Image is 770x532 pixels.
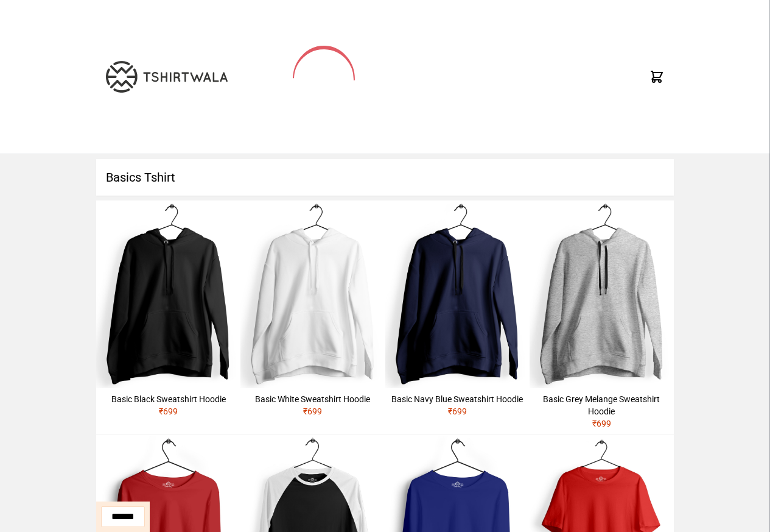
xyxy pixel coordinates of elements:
div: Basic Black Sweatshirt Hoodie [101,393,236,405]
div: Basic Navy Blue Sweatshirt Hoodie [390,393,525,405]
img: TW-LOGO-400-104.png [106,61,228,93]
a: Basic White Sweatshirt Hoodie₹699 [240,200,385,422]
h1: Basics Tshirt [96,159,674,196]
span: ₹ 699 [159,406,178,416]
div: Basic White Sweatshirt Hoodie [245,393,380,405]
span: ₹ 699 [592,419,611,428]
a: Basic Grey Melange Sweatshirt Hoodie₹699 [530,200,674,434]
img: hoodie-male-white-1.jpg [240,200,385,388]
div: Basic Grey Melange Sweatshirt Hoodie [534,393,669,417]
a: Basic Navy Blue Sweatshirt Hoodie₹699 [385,200,530,422]
img: hoodie-male-navy-blue-1.jpg [385,200,530,388]
img: hoodie-male-grey-melange-1.jpg [530,200,674,388]
a: Basic Black Sweatshirt Hoodie₹699 [96,200,240,422]
span: ₹ 699 [303,406,322,416]
span: ₹ 699 [448,406,467,416]
img: hoodie-male-black-1.jpg [96,200,240,388]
